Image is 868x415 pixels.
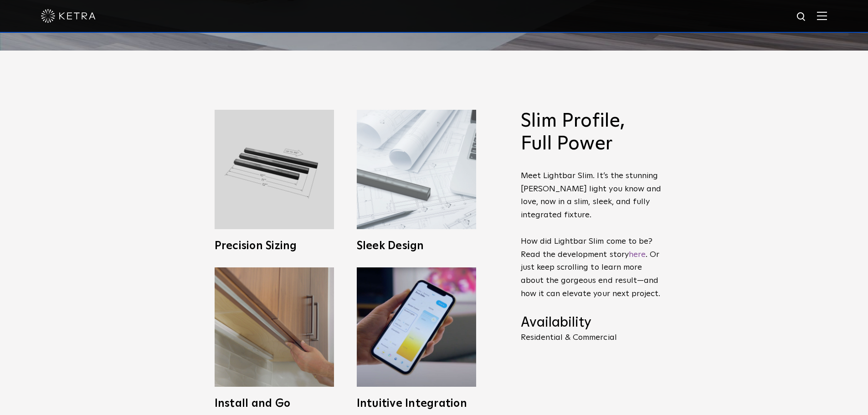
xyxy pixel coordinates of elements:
[629,251,646,259] a: here
[357,398,476,409] h3: Intuitive Integration
[796,11,807,23] img: search icon
[521,169,662,301] p: Meet Lightbar Slim. It’s the stunning [PERSON_NAME] light you know and love, now in a slim, sleek...
[521,314,662,332] h4: Availability
[521,110,662,156] h2: Slim Profile, Full Power
[357,241,476,251] h3: Sleek Design
[215,241,334,251] h3: Precision Sizing
[357,110,476,229] img: L30_SlimProfile
[521,333,662,342] p: Residential & Commercial
[215,110,334,229] img: L30_Custom_Length_Black-2
[41,9,96,23] img: ketra-logo-2019-white
[817,11,827,20] img: Hamburger%20Nav.svg
[215,398,334,409] h3: Install and Go
[215,267,334,387] img: LS0_Easy_Install
[357,267,476,387] img: L30_SystemIntegration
